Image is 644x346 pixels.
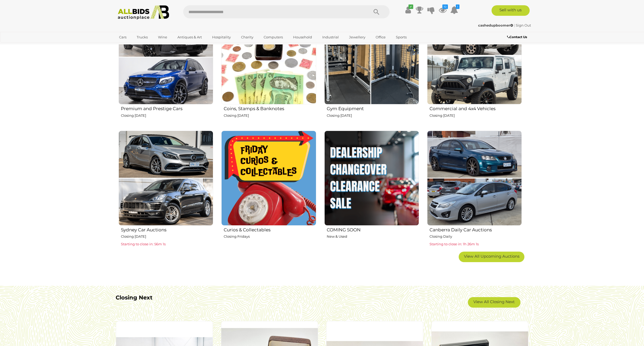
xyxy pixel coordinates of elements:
[119,10,213,104] img: Premium and Prestige Cars
[116,294,152,301] b: Closing Next
[224,105,316,111] h2: Coins, Stamps & Banknotes
[430,105,522,111] h2: Commercial and 4x4 Vehicles
[116,33,130,42] a: Cars
[133,33,151,42] a: Trucks
[121,226,213,232] h2: Sydney Car Auctions
[209,33,234,42] a: Hospitality
[363,5,390,18] button: Search
[507,34,528,40] a: Contact Us
[346,33,369,42] a: Jewellery
[492,5,530,16] a: Sell with us
[116,42,160,50] a: [GEOGRAPHIC_DATA]
[118,9,213,126] a: Premium and Prestige Cars Closing [DATE]
[324,131,419,225] img: COMING SOON
[427,10,522,104] img: Commercial and 4x4 Vehicles
[456,4,459,9] i: 1
[468,297,520,308] a: View All Closing Next
[221,9,316,126] a: Coins, Stamps & Banknotes Closing [DATE]
[260,33,286,42] a: Computers
[121,105,213,111] h2: Premium and Prestige Cars
[224,113,316,119] p: Closing [DATE]
[290,33,315,42] a: Household
[174,33,205,42] a: Antiques & Art
[155,33,171,42] a: Wine
[221,131,316,225] img: Curios & Collectables
[121,233,213,240] p: Closing [DATE]
[514,23,515,27] span: |
[224,226,316,232] h2: Curios & Collectables
[327,105,419,111] h2: Gym Equipment
[464,254,519,259] span: View All Upcoming Auctions
[392,33,410,42] a: Sports
[324,9,419,126] a: Gym Equipment Closing [DATE]
[121,113,213,119] p: Closing [DATE]
[478,23,513,27] strong: cashedupboomer
[115,5,172,20] img: Allbids.com.au
[327,113,419,119] p: Closing [DATE]
[478,23,514,27] a: cashedupboomer
[430,226,522,232] h2: Canberra Daily Car Auctions
[404,5,412,15] a: ✔
[459,252,524,262] a: View All Upcoming Auctions
[221,130,316,247] a: Curios & Collectables Closing Fridays
[319,33,342,42] a: Industrial
[224,233,316,240] p: Closing Fridays
[238,33,257,42] a: Charity
[516,23,531,27] a: Sign Out
[119,131,213,225] img: Sydney Car Auctions
[450,5,458,15] a: 1
[118,130,213,247] a: Sydney Car Auctions Closing [DATE] Starting to close in: 56m 1s
[121,242,166,246] span: Starting to close in: 56m 1s
[327,226,419,232] h2: COMING SOON
[507,35,527,39] b: Contact Us
[327,233,419,240] p: New & Used
[439,5,447,15] a: 10
[442,4,448,9] i: 10
[221,10,316,104] img: Coins, Stamps & Banknotes
[430,242,479,246] span: Starting to close in: 1h 26m 1s
[430,233,522,240] p: Closing Daily
[324,10,419,104] img: Gym Equipment
[427,9,522,126] a: Commercial and 4x4 Vehicles Closing [DATE]
[372,33,389,42] a: Office
[427,130,522,247] a: Canberra Daily Car Auctions Closing Daily Starting to close in: 1h 26m 1s
[408,4,413,9] i: ✔
[427,131,522,225] img: Canberra Daily Car Auctions
[430,113,522,119] p: Closing [DATE]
